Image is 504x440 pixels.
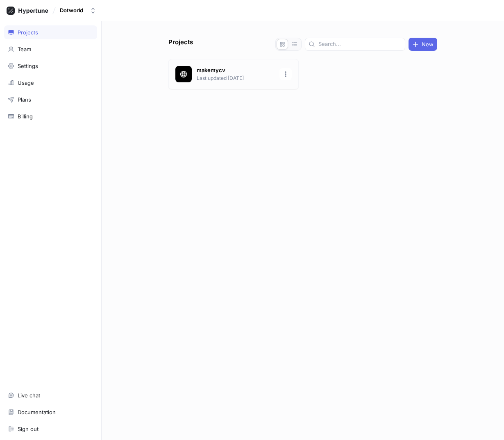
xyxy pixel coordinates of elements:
[18,96,31,103] div: Plans
[18,392,40,399] div: Live chat
[18,63,38,69] div: Settings
[4,76,97,90] a: Usage
[4,93,97,107] a: Plans
[318,40,402,48] input: Search...
[18,113,33,120] div: Billing
[18,29,38,36] div: Projects
[197,66,275,75] p: makemycv
[197,75,275,82] p: Last updated [DATE]
[18,46,31,52] div: Team
[18,409,56,415] div: Documentation
[4,109,97,123] a: Billing
[4,25,97,39] a: Projects
[57,4,100,17] button: Dotworld
[409,38,437,51] button: New
[168,38,193,51] p: Projects
[4,405,97,419] a: Documentation
[60,7,83,14] div: Dotworld
[4,42,97,56] a: Team
[422,42,434,47] span: New
[18,79,34,86] div: Usage
[4,59,97,73] a: Settings
[18,426,39,432] div: Sign out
